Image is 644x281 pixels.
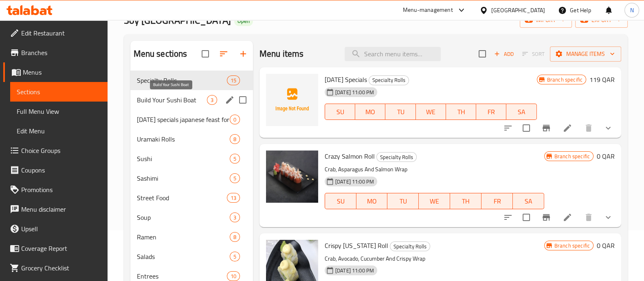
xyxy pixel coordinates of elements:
[137,173,230,183] span: Sashimi
[10,102,108,121] a: Full Menu View
[230,253,240,261] span: 5
[137,134,230,144] span: Uramaki Rolls
[230,232,240,242] div: items
[356,193,388,209] button: MO
[259,48,304,60] h2: Menu items
[551,242,593,250] span: Branch specific
[137,271,227,281] span: Entrees
[332,89,377,96] span: [DATE] 11:00 PM
[491,48,517,60] span: Add item
[563,123,572,133] a: Edit menu item
[230,116,240,124] span: 0
[197,45,214,62] span: Select all sections
[227,272,240,280] span: 10
[230,233,240,241] span: 8
[518,119,535,137] span: Select to update
[130,149,253,168] div: Sushi5
[137,193,227,203] span: Street Food
[130,90,253,110] div: Build Your Sushi Boat3edit
[369,75,409,85] div: Specialty Rolls
[391,195,415,207] span: TU
[130,129,253,149] div: Uramaki Rolls8
[137,95,207,105] span: Build Your Sushi Boat
[3,219,108,239] a: Upsell
[3,160,108,180] a: Coupons
[21,263,101,273] span: Grocery Checklist
[389,106,412,118] span: TU
[446,104,476,120] button: TH
[266,74,318,126] img: Ramadan Specials
[214,44,233,64] span: Sort sections
[130,247,253,266] div: Salads5
[230,134,240,144] div: items
[485,195,510,207] span: FR
[449,106,473,118] span: TH
[227,75,240,85] div: items
[332,178,377,186] span: [DATE] 11:00 PM
[369,75,409,85] span: Specialty Rolls
[130,227,253,247] div: Ramen8
[230,175,240,182] span: 5
[360,195,385,207] span: MO
[377,153,416,162] span: Specialty Rolls
[579,208,598,227] button: delete
[21,243,101,253] span: Coverage Report
[517,48,550,60] span: Select section first
[325,193,356,209] button: SU
[479,106,503,118] span: FR
[630,6,633,15] span: N
[325,104,355,120] button: SU
[3,199,108,219] a: Menu disclaimer
[224,94,236,106] button: edit
[474,45,491,62] span: Select section
[130,208,253,227] div: Soup3
[551,153,593,160] span: Branch specific
[234,18,253,24] span: Open
[3,141,108,160] a: Choice Groups
[130,110,253,129] div: [DATE] specials japanese feast for two0
[21,224,101,234] span: Upsell
[506,104,536,120] button: SA
[325,150,375,162] span: Crazy Salmon Roll
[390,242,430,251] span: Specialty Rolls
[325,239,388,252] span: Crispy [US_STATE] Roll
[230,135,240,143] span: 8
[17,106,101,116] span: Full Menu View
[510,106,533,118] span: SA
[230,214,240,221] span: 3
[358,106,382,118] span: MO
[526,15,565,25] span: import
[550,46,621,62] button: Manage items
[481,193,513,209] button: FR
[493,49,515,59] span: Add
[3,180,108,199] a: Promotions
[598,208,618,227] button: show more
[376,152,417,162] div: Specialty Rolls
[21,185,101,195] span: Promotions
[137,252,230,261] span: Salads
[137,154,230,164] span: Sushi
[450,193,481,209] button: TH
[3,239,108,258] a: Coverage Report
[453,195,478,207] span: TH
[21,165,101,175] span: Coupons
[476,104,506,120] button: FR
[387,193,419,209] button: TU
[597,150,615,162] h6: 0 QAR
[130,188,253,208] div: Street Food13
[598,118,618,138] button: show more
[233,44,253,64] button: Add section
[130,71,253,90] div: Specialty Rolls15
[325,73,367,86] span: [DATE] Specials
[325,164,544,175] p: Crab, Asparagus And Salmon Wrap
[230,252,240,261] div: items
[345,47,441,61] input: search
[544,76,586,84] span: Branch specific
[403,5,453,15] div: Menu-management
[230,154,240,164] div: items
[325,254,544,264] p: Crab, Avocado, Cucumber And Crispy Wrap
[137,115,230,124] span: [DATE] specials japanese feast for two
